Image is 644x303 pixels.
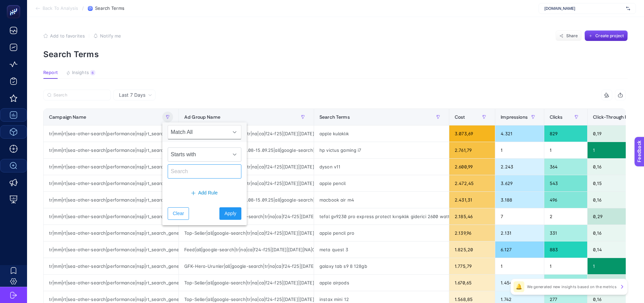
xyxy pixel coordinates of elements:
[544,159,587,175] div: 364
[501,114,528,120] span: Impressions
[53,93,107,98] input: Search
[72,70,89,75] span: Insights
[544,142,587,158] div: 1
[168,148,228,161] span: Starts with
[449,275,495,291] div: 1.670,65
[224,210,236,217] span: Apply
[44,159,178,175] div: tr|mm|rt|sea-other-search|performance|nsp|rt_search_generic_nsp_na_dsa-other-top-seller-max-conv-...
[449,159,495,175] div: 2.600,99
[449,208,495,225] div: 2.185,46
[168,187,241,199] button: Add Rule
[550,114,563,120] span: Clicks
[544,6,623,11] span: [DOMAIN_NAME]
[168,125,228,139] span: Match All
[198,189,218,196] span: Add Rule
[544,275,587,291] div: 399
[626,5,630,12] img: svg%3e
[44,241,178,258] div: tr|mm|rt|sea-other-search|performance|nsp|rt_search_generic_nsp_na_dsa-other-max-conv-value-feed|...
[219,207,241,220] button: Apply
[449,225,495,241] div: 2.139,96
[544,175,587,191] div: 543
[43,33,85,39] button: Add to favorites
[43,6,78,11] span: Back To Analysis
[449,142,495,158] div: 2.761,79
[44,125,178,142] div: tr|mm|rt|sea-other-search|performance|nsp|rt_search_generic_nsp_na_dsa-other-top-seller-max-conv-...
[544,125,587,142] div: 829
[595,33,624,39] span: Create project
[449,258,495,274] div: 1.775,79
[449,241,495,258] div: 1.825,20
[119,92,145,98] span: Last 7 Days
[314,241,449,258] div: meta quest 3
[566,33,578,39] span: Share
[168,164,241,179] input: Search
[495,175,544,191] div: 3.629
[314,275,449,291] div: apple airpods
[44,225,178,241] div: tr|mm|rt|sea-other-search|performance|nsp|rt_search_generic_nsp_na_dsa-other-top-seller-max-conv-...
[184,114,220,120] span: Ad Group Name
[449,175,495,191] div: 2.472,45
[179,258,314,274] div: GFK-Hero-Urunler|all|google-search|tr|na|ca|f24-f25|[DATE]|[DATE]|NA|OSE0003KI7
[4,2,26,7] span: Feedback
[495,241,544,258] div: 6.127
[314,159,449,175] div: dyson v11
[319,114,350,120] span: Search Terms
[495,275,544,291] div: 1.454
[555,30,582,41] button: Share
[514,281,524,292] div: 🔔
[314,258,449,274] div: galaxy tab s9 8 128gb
[43,49,628,59] p: Search Terms
[495,208,544,225] div: 7
[495,159,544,175] div: 2.243
[90,70,95,75] div: 6
[544,192,587,208] div: 496
[495,125,544,142] div: 4.321
[50,33,85,39] span: Add to favorites
[544,225,587,241] div: 331
[179,241,314,258] div: Feed|all|google-search|tr|na|ca|f24-f25|[DATE]|[DATE]|NA|OSE0003KIK
[495,192,544,208] div: 3.188
[173,210,184,217] span: Clear
[449,125,495,142] div: 3.073,69
[44,258,178,274] div: tr|mm|rt|sea-other-search|performance|nsp|rt_search_generic_nsp_na_dsa-other-gfk|na|d2c|DSA|OSB00...
[93,33,121,39] button: Notify me
[82,5,84,11] span: /
[43,70,58,75] span: Report
[544,258,587,274] div: 1
[527,284,617,289] p: We generated new insights based on the metrics
[44,192,178,208] div: tr|mm|rt|sea-other-search|performance|nsp|rt_search_generic_nsp_na_dsa-other-hero-urunler|na|d2c|...
[314,175,449,191] div: apple pencil
[100,33,121,39] span: Notify me
[495,225,544,241] div: 2.131
[495,142,544,158] div: 1
[44,175,178,191] div: tr|mm|rt|sea-other-search|performance|nsp|rt_search_generic_nsp_na_dsa-other-top-seller-max-conv-...
[49,114,86,120] span: Campaign Name
[544,208,587,225] div: 2
[168,207,189,220] button: Clear
[95,6,124,11] span: Search Terms
[179,225,314,241] div: Top-Seller|all|google-search|tr|na|ca|f24-f25|[DATE]|[DATE]|NA|OSE0003KIA
[179,275,314,291] div: Top-Seller|all|google-search|tr|na|ca|f24-f25|[DATE]|[DATE]|NA|OSE0003KIA
[314,225,449,241] div: apple pencil pro
[44,275,178,291] div: tr|mm|rt|sea-other-search|performance|nsp|rt_search_generic_nsp_na_dsa-other-top-seller-max-conv-...
[44,142,178,158] div: tr|mm|rt|sea-other-search|performance|nsp|rt_search_generic_nsp_na_dsa-other-hero-urunler|na|d2c|...
[314,142,449,158] div: hp victus gaming i7
[314,125,449,142] div: apple kulaklık
[585,30,628,41] button: Create project
[314,208,449,225] div: tefal gv9230 pro express protect kırışıklık giderici 2600 watt buhar kazanlı ütü
[44,208,178,225] div: tr|mm|rt|sea-other-search|performance|nsp|rt_search_generic_nsp_na_dsa-other-gfk|na|d2c|DSA|OSB00...
[544,241,587,258] div: 883
[455,114,465,120] span: Cost
[314,192,449,208] div: macbook air m4
[495,258,544,274] div: 1
[449,192,495,208] div: 2.431,31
